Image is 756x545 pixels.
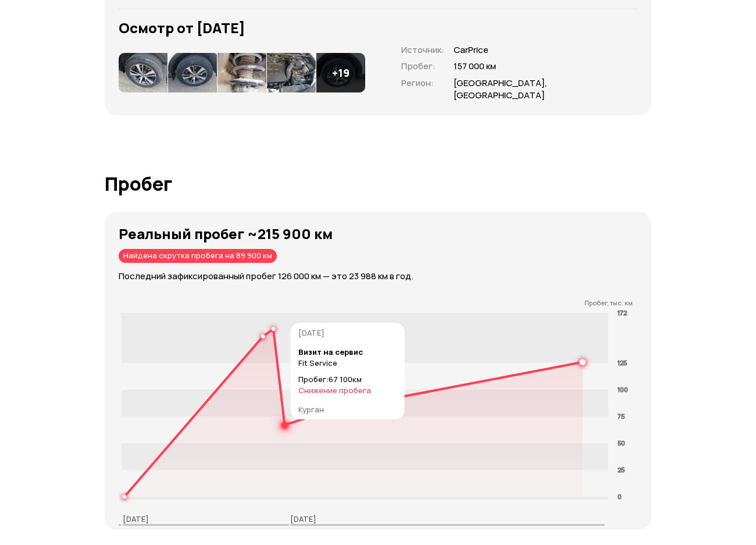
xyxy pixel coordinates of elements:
tspan: 75 [618,412,625,421]
p: [DATE] [290,514,316,524]
tspan: 25 [618,465,625,474]
p: Последний зафиксированный пробег 126 000 км — это 23 988 км в год. [119,270,651,283]
tspan: 0 [618,492,622,501]
img: 1.bBSb7LaMNtEvz8g_Kq14bJ6swL9OKvfGT3inmRR28csZe6HPTyygzhwpo54ZLKbNS3fyxi0.jYXxcpkSM-I4l4ekUG4UphF... [267,53,316,92]
span: [GEOGRAPHIC_DATA], [GEOGRAPHIC_DATA] [454,77,605,101]
span: 157 000 км [454,60,605,73]
p: Пробег, тыс. км [119,299,633,307]
span: CarPrice [454,44,605,56]
span: Регион : [401,77,434,89]
span: Пробег : [401,60,436,72]
h1: Пробег [105,173,651,194]
img: 1.xiNUXLaMnObgf2II5UmURlEcaojVy1D-gMcKrtPICarWyg6q25ld8dGZDf2BmV3-1cdb-uI.IfUOBQBxN3YlwO1hkUZiQYN... [217,53,266,92]
tspan: 125 [618,359,627,368]
h3: Осмотр от [DATE] [119,20,637,36]
tspan: 100 [618,385,628,394]
strong: Реальный пробег ~215 900 км [119,224,333,243]
img: 1.uxRPyraM4dH76R8__qXcbEqKF7_NUHPHzwx3ns1ed5nNW3DLwF93msgKcZ7JDC2emAskzvk.j29NEIE29e0pfTBCVdfV3k9... [119,53,167,92]
div: Найдена скрутка пробега на 89 900 км [119,249,277,263]
span: Источник : [401,44,444,56]
tspan: 172 [618,308,627,317]
h4: + 19 [332,66,350,79]
p: [DATE] [123,514,149,524]
img: 1.emRNlbaMIKH5tt5P_PgCXU_V1s_IBOXtylS1t8tStbrPVOS7wlfgvsxQsLrMBbXtnwDi6vs.d_XPZKe6Q941HTprMH592lw... [168,53,217,92]
tspan: 50 [618,439,625,447]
